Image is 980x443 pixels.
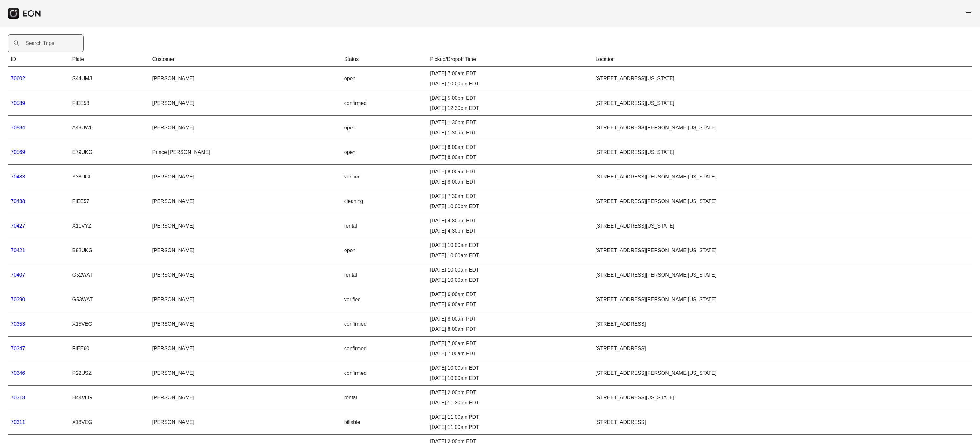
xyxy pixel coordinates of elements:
[592,140,972,165] td: [STREET_ADDRESS][US_STATE]
[69,214,149,238] td: X11VYZ
[430,301,589,309] div: [DATE] 6:00am EDT
[149,238,341,263] td: [PERSON_NAME]
[11,223,25,229] a: 70427
[430,105,589,112] div: [DATE] 12:30pm EDT
[11,100,25,106] a: 70589
[341,312,427,337] td: confirmed
[430,94,589,102] div: [DATE] 5:00pm EDT
[592,263,972,287] td: [STREET_ADDRESS][PERSON_NAME][US_STATE]
[69,67,149,91] td: S44UMJ
[430,143,589,151] div: [DATE] 8:00am EDT
[430,364,589,372] div: [DATE] 10:00am EDT
[149,189,341,214] td: [PERSON_NAME]
[430,154,589,161] div: [DATE] 8:00am EDT
[11,370,25,376] a: 70346
[430,252,589,259] div: [DATE] 10:00am EDT
[592,165,972,189] td: [STREET_ADDRESS][PERSON_NAME][US_STATE]
[592,52,972,67] th: Location
[11,321,25,327] a: 70353
[341,410,427,435] td: billable
[430,168,589,176] div: [DATE] 8:00am EDT
[69,189,149,214] td: FIEE57
[592,386,972,410] td: [STREET_ADDRESS][US_STATE]
[430,80,589,88] div: [DATE] 10:00pm EDT
[592,189,972,214] td: [STREET_ADDRESS][PERSON_NAME][US_STATE]
[430,242,589,249] div: [DATE] 10:00am EDT
[69,337,149,361] td: FIEE60
[592,214,972,238] td: [STREET_ADDRESS][US_STATE]
[69,116,149,140] td: A48UWL
[341,263,427,287] td: rental
[341,386,427,410] td: rental
[11,395,25,400] a: 70318
[430,203,589,210] div: [DATE] 10:00pm EDT
[427,52,592,67] th: Pickup/Dropoff Time
[11,346,25,351] a: 70347
[341,361,427,386] td: confirmed
[592,67,972,91] td: [STREET_ADDRESS][US_STATE]
[341,189,427,214] td: cleaning
[592,361,972,386] td: [STREET_ADDRESS][PERSON_NAME][US_STATE]
[430,399,589,407] div: [DATE] 11:30pm EDT
[592,91,972,116] td: [STREET_ADDRESS][US_STATE]
[430,291,589,298] div: [DATE] 6:00am EDT
[69,410,149,435] td: X18VEG
[341,91,427,116] td: confirmed
[149,140,341,165] td: Prince [PERSON_NAME]
[149,410,341,435] td: [PERSON_NAME]
[430,217,589,225] div: [DATE] 4:30pm EDT
[430,129,589,137] div: [DATE] 1:30am EDT
[430,315,589,323] div: [DATE] 8:00am PDT
[149,52,341,67] th: Customer
[592,312,972,337] td: [STREET_ADDRESS]
[69,287,149,312] td: G53WAT
[11,174,25,179] a: 70483
[149,116,341,140] td: [PERSON_NAME]
[430,424,589,431] div: [DATE] 11:00am PDT
[965,9,972,16] span: menu
[69,361,149,386] td: P22USZ
[11,419,25,425] a: 70311
[430,192,589,200] div: [DATE] 7:30am EDT
[149,337,341,361] td: [PERSON_NAME]
[430,413,589,421] div: [DATE] 11:00am PDT
[430,389,589,396] div: [DATE] 2:00pm EDT
[592,287,972,312] td: [STREET_ADDRESS][PERSON_NAME][US_STATE]
[149,361,341,386] td: [PERSON_NAME]
[149,165,341,189] td: [PERSON_NAME]
[430,119,589,127] div: [DATE] 1:30pm EDT
[11,248,25,253] a: 70421
[69,263,149,287] td: G52WAT
[592,238,972,263] td: [STREET_ADDRESS][PERSON_NAME][US_STATE]
[592,116,972,140] td: [STREET_ADDRESS][PERSON_NAME][US_STATE]
[430,70,589,77] div: [DATE] 7:00am EDT
[341,337,427,361] td: confirmed
[149,263,341,287] td: [PERSON_NAME]
[11,297,25,302] a: 70390
[69,386,149,410] td: H44VLG
[69,165,149,189] td: Y38UGL
[430,340,589,347] div: [DATE] 7:00am PDT
[149,386,341,410] td: [PERSON_NAME]
[430,350,589,358] div: [DATE] 7:00am PDT
[341,287,427,312] td: verified
[341,140,427,165] td: open
[69,140,149,165] td: E79UKG
[11,125,25,130] a: 70584
[341,116,427,140] td: open
[8,52,69,67] th: ID
[11,76,25,81] a: 70602
[430,227,589,235] div: [DATE] 4:30pm EDT
[592,337,972,361] td: [STREET_ADDRESS]
[430,178,589,186] div: [DATE] 8:00am EDT
[149,67,341,91] td: [PERSON_NAME]
[69,312,149,337] td: X15VEG
[341,67,427,91] td: open
[149,287,341,312] td: [PERSON_NAME]
[149,91,341,116] td: [PERSON_NAME]
[430,374,589,382] div: [DATE] 10:00am EDT
[430,325,589,333] div: [DATE] 8:00am PDT
[69,91,149,116] td: FIEE58
[149,312,341,337] td: [PERSON_NAME]
[149,214,341,238] td: [PERSON_NAME]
